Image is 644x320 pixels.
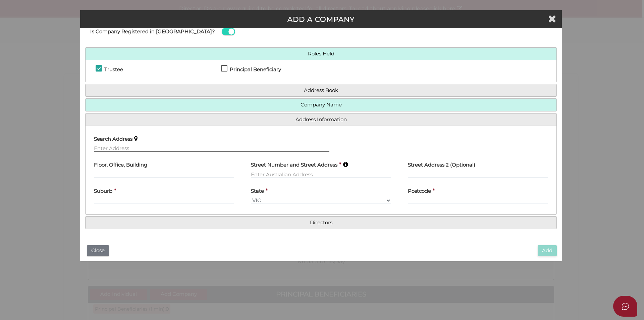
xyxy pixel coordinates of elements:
h4: Search Address [94,136,132,142]
a: Directors [91,220,551,226]
button: Add [538,245,557,256]
i: Keep typing in your address(including suburb) until it appears [134,136,138,141]
i: Keep typing in your address(including suburb) until it appears [343,162,348,167]
input: Enter Address [94,145,329,152]
button: Open asap [613,296,637,317]
h4: Street Address 2 (Optional) [408,162,475,168]
h4: State [251,188,264,194]
h4: Postcode [408,188,431,194]
input: Enter Australian Address [251,171,391,178]
button: Close [87,245,109,256]
h4: Street Number and Street Address [251,162,337,168]
h4: Suburb [94,188,112,194]
a: Address Information [91,117,551,123]
h4: Floor, Office, Building [94,162,147,168]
